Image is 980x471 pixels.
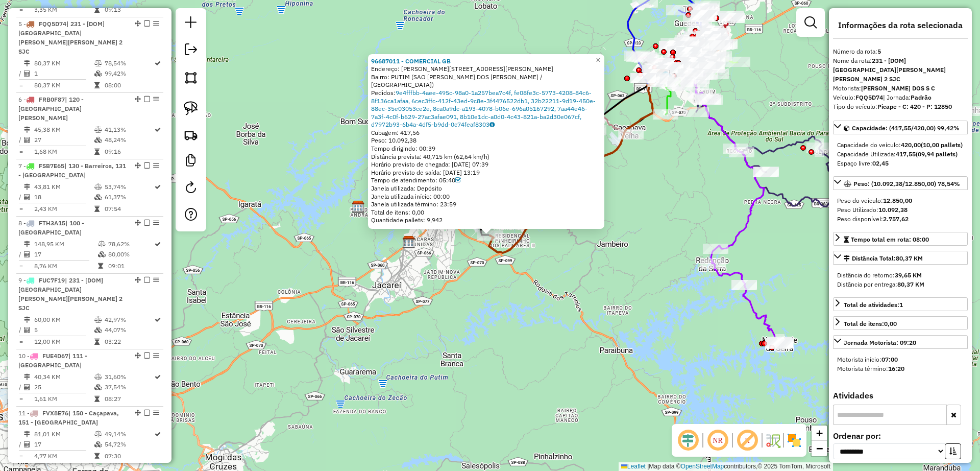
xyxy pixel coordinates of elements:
[647,58,673,68] div: Atividade não roteirizada - BAR DO PITOCA
[34,239,97,249] td: 148,95 KM
[94,374,102,380] i: % de utilização do peso
[833,335,968,349] a: Jornada Motorista: 09:20
[184,70,198,85] img: Selecionar atividades - polígono
[104,439,154,450] td: 54,72%
[34,249,97,260] td: 17
[371,176,601,184] div: Tempo de atendimento: 05:40
[883,93,932,101] span: | Jornada:
[455,176,461,184] a: Com service time
[648,58,674,68] div: Atividade não roteirizada - SUPERMERCADO MANEIRO
[98,241,106,247] i: % de utilização do peso
[18,276,122,312] span: | 231 - [DOM] [GEOGRAPHIC_DATA][PERSON_NAME][PERSON_NAME] 2 SJC
[851,235,929,243] span: Tempo total em rota: 08:00
[18,249,23,260] td: /
[34,5,94,15] td: 3,35 KM
[833,47,968,56] div: Número da rota:
[18,162,126,179] span: | 130 - Barreiros, 131 - [GEOGRAPHIC_DATA]
[371,193,601,201] div: Janela utilizada início: 00:00
[371,160,601,169] div: Horário previsto de chegada: [DATE] 07:39
[371,89,596,128] a: 9e4fffbb-4aee-495c-98a0-1a257bea7c4f, fe08fe3c-5773-4208-84c6-8f136ca1afaa, 6cec3ffc-412f-43ed-9c...
[812,441,827,456] a: Zoom out
[833,316,968,330] a: Total de itens:0,00
[853,180,960,187] span: Peso: (10.092,38/12.850,00) 78,54%
[104,204,154,214] td: 07:54
[837,140,964,150] div: Capacidade do veículo:
[691,51,717,61] div: Atividade não roteirizada - MERCEARIA COUTINHO
[39,96,65,103] span: FRB0F87
[94,453,100,459] i: Tempo total em rota
[371,89,601,129] div: Pedidos:
[371,73,601,89] div: Bairro: PUTIM (SAO [PERSON_NAME] DOS [PERSON_NAME] / [GEOGRAPHIC_DATA])
[94,70,102,77] i: % de utilização da cubagem
[144,162,150,169] em: Finalizar rota
[647,463,649,470] span: |
[679,36,705,46] div: Atividade não roteirizada - RUBENS IRACENO DE AR
[94,396,100,402] i: Tempo total em rota
[104,372,154,382] td: 31,60%
[24,431,30,437] i: Distância Total
[184,101,198,115] img: Selecionar atividades - laço
[18,261,23,271] td: =
[153,20,159,27] em: Opções
[34,147,94,157] td: 1,68 KM
[18,337,23,347] td: =
[833,351,968,378] div: Jornada Motorista: 09:20
[144,410,150,416] em: Finalizar rota
[837,280,964,289] div: Distância por entrega:
[155,431,161,437] i: Rota otimizada
[704,34,729,44] div: Atividade não roteirizada - OLIVEIRA e LEITE TAU
[153,220,159,226] em: Opções
[94,317,102,323] i: % de utilização do peso
[647,55,673,65] div: Atividade não roteirizada - ADEGA DO FABINHO
[104,315,154,325] td: 42,97%
[181,12,201,35] a: Nova sessão e pesquisa
[621,463,646,470] a: Leaflet
[786,432,802,449] img: Exibir/Ocultar setores
[94,431,102,437] i: % de utilização do peso
[181,177,201,200] a: Reroteirizar Sessão
[899,301,903,309] strong: 1
[895,271,922,279] strong: 39,65 KM
[181,39,201,62] a: Exportar sessão
[371,65,601,73] div: Endereço: [PERSON_NAME][STREET_ADDRESS][PERSON_NAME]
[184,128,198,142] img: Criar rota
[94,82,100,88] i: Tempo total em rota
[800,12,821,33] a: Exibir filtros
[94,194,102,200] i: % de utilização da cubagem
[855,93,883,101] strong: FQQ5D74
[18,409,119,426] span: | 150 - Caçapava, 151 - [GEOGRAPHIC_DATA]
[18,96,84,122] span: 6 -
[833,20,968,30] h4: Informações da rota selecionada
[18,96,84,122] span: | 120 - [GEOGRAPHIC_DATA][PERSON_NAME]
[833,391,968,401] h4: Atividades
[371,145,601,153] div: Tempo dirigindo: 00:39
[104,135,154,145] td: 48,24%
[660,74,685,84] div: Atividade não roteirizada - BIROSQUINHA DA LI
[153,410,159,416] em: Opções
[94,137,102,143] i: % de utilização da cubagem
[883,215,909,223] strong: 2.757,62
[705,428,730,453] span: Ocultar NR
[689,4,714,14] div: Atividade não roteirizada - CENTRAL BEBIDAS
[690,62,716,73] div: Atividade não roteirizada - PIZZERIA RONCON
[104,394,154,404] td: 08:27
[676,47,702,57] div: Atividade não roteirizada - SEMAR TATUBATE LJ 10
[104,5,154,15] td: 09:13
[24,441,30,448] i: Total de Atividades
[153,162,159,169] em: Opções
[765,432,781,449] img: Fluxo de ruas
[681,61,707,72] div: Atividade não roteirizada - JOSE OSMAR SALVATI B
[837,159,964,168] div: Espaço livre:
[24,241,30,247] i: Distância Total
[699,62,724,72] div: Atividade não roteirizada - ADEGA MARCELINHO BEB
[371,184,601,193] div: Janela utilizada: Depósito
[34,204,94,214] td: 2,43 KM
[34,439,94,450] td: 17
[135,352,141,359] em: Alterar sequência das rotas
[42,409,68,417] span: FVX8E76
[155,127,161,133] i: Rota otimizada
[696,31,721,41] div: Atividade não roteirizada - COMERCIAL COMPRE MEL
[181,150,201,173] a: Criar modelo
[104,192,154,202] td: 61,37%
[34,372,94,382] td: 40,34 KM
